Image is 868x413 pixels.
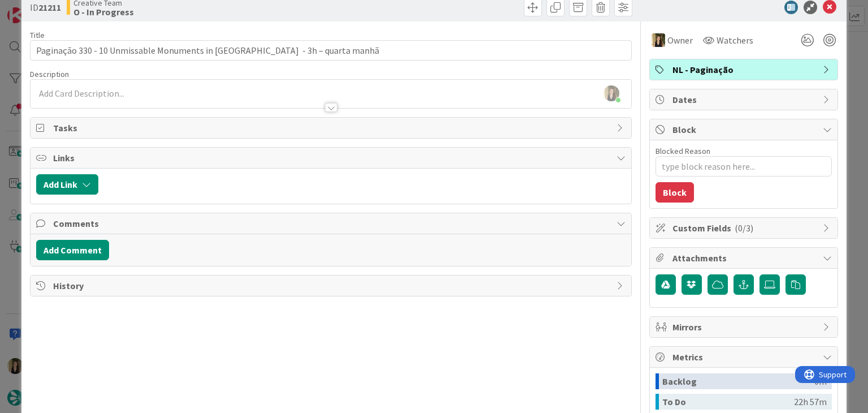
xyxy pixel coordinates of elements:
[717,33,753,47] span: Watchers
[672,350,817,364] span: Metrics
[36,240,109,260] button: Add Comment
[24,2,51,15] span: Support
[656,182,694,203] button: Block
[30,69,69,79] span: Description
[652,33,665,47] img: SP
[30,1,61,14] span: ID
[794,394,827,410] div: 22h 57m
[672,63,817,76] span: NL - Paginação
[53,121,610,135] span: Tasks
[672,93,817,106] span: Dates
[735,222,753,234] span: ( 0/3 )
[662,394,794,410] div: To Do
[662,373,814,389] div: Backlog
[53,151,610,165] span: Links
[30,40,631,61] input: type card name here...
[672,123,817,136] span: Block
[672,320,817,334] span: Mirrors
[36,174,98,195] button: Add Link
[672,251,817,265] span: Attachments
[38,2,61,13] b: 21211
[667,33,693,47] span: Owner
[672,221,817,235] span: Custom Fields
[73,7,134,16] b: O - In Progress
[656,146,710,156] label: Blocked Reason
[604,85,619,101] img: C71RdmBlZ3pIy3ZfdYSH8iJ9DzqQwlfe.jpg
[53,217,610,230] span: Comments
[30,30,45,40] label: Title
[53,279,610,292] span: History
